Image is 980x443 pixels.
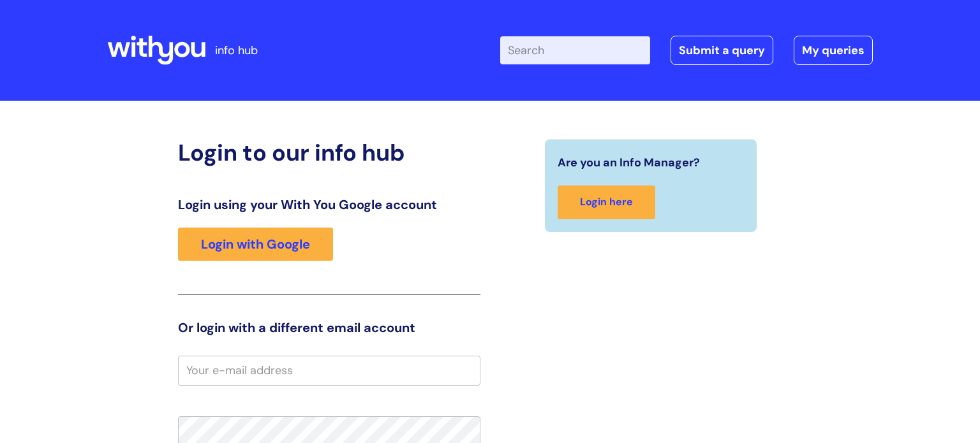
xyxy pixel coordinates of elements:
a: Login here [558,185,655,219]
h3: Login using your With You Google account [178,197,480,212]
p: info hub [215,40,258,61]
h2: Login to our info hub [178,139,480,166]
a: Submit a query [671,36,773,65]
span: Are you an Info Manager? [558,152,700,173]
a: Login with Google [178,228,333,261]
input: Your e-mail address [178,356,480,385]
input: Search [500,36,650,64]
a: My queries [794,36,873,65]
h3: Or login with a different email account [178,320,480,335]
